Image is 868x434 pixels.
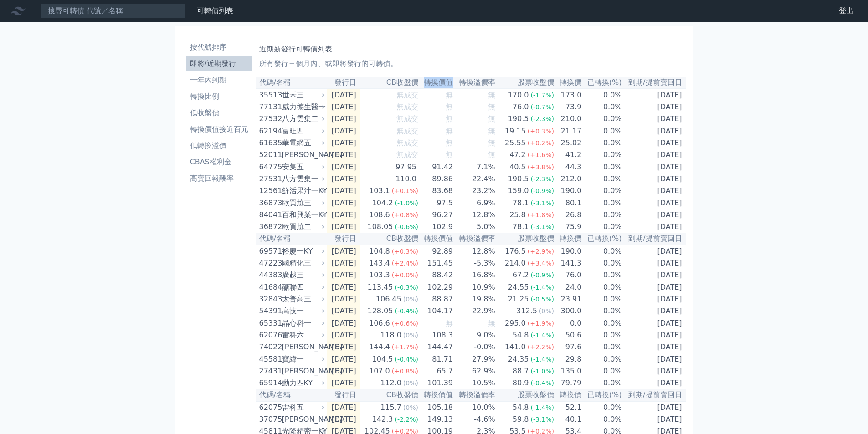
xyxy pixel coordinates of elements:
div: 76.0 [511,102,531,112]
td: [DATE] [327,281,360,294]
div: 雷科六 [282,330,323,341]
div: 47223 [259,258,280,269]
td: 0.0 [555,317,582,330]
td: 0.0% [582,305,622,317]
div: 高技一 [282,306,323,317]
span: 無 [488,91,495,99]
span: (0%) [539,307,554,315]
a: CBAS權利金 [186,155,252,169]
span: (+0.6%) [392,320,418,327]
td: 97.5 [419,197,453,209]
div: 62076 [259,330,280,341]
td: 7.1% [453,161,496,174]
td: [DATE] [327,257,360,269]
a: 即將/近期發行 [186,56,252,71]
div: [PERSON_NAME] [282,149,323,160]
li: 低轉換溢價 [186,140,252,151]
td: 62.9% [453,365,496,377]
td: 41.2 [555,149,582,161]
span: (-0.9%) [530,271,554,279]
td: 0.0% [582,113,622,125]
span: (+1.9%) [528,320,554,327]
span: (-3.1%) [530,223,554,230]
td: 190.0 [555,245,582,257]
td: [DATE] [622,293,686,305]
td: 0.0% [582,341,622,353]
span: (+0.1%) [392,187,418,194]
li: 按代號排序 [186,42,252,53]
div: 24.35 [506,354,531,365]
div: 45581 [259,354,280,365]
th: CB收盤價 [360,233,419,245]
div: 170.0 [506,90,531,101]
li: 一年內到期 [186,75,252,86]
div: 118.0 [379,330,403,341]
td: 0.0% [582,281,622,294]
span: 無成交 [396,114,418,123]
td: [DATE] [622,113,686,125]
th: 股票收盤價 [496,77,555,89]
input: 搜尋可轉債 代號／名稱 [40,3,186,19]
td: 0.0% [582,161,622,174]
td: 92.89 [419,245,453,257]
a: 低轉換溢價 [186,138,252,153]
span: 無 [488,114,495,123]
td: 23.91 [555,293,582,305]
th: 轉換價值 [419,77,453,89]
td: 190.0 [555,185,582,197]
span: (+0.2%) [528,139,554,147]
span: (-1.7%) [530,92,554,99]
td: [DATE] [327,353,360,366]
td: 0.0% [582,137,622,149]
div: 97.95 [394,162,418,173]
div: 富旺四 [282,126,323,137]
th: 代碼/名稱 [256,233,327,245]
td: [DATE] [622,353,686,366]
li: 低收盤價 [186,107,252,118]
li: CBAS權利金 [186,157,252,168]
td: 0.0% [582,89,622,101]
td: 151.45 [419,257,453,269]
div: 歐買尬三 [282,198,323,209]
span: (-0.5%) [530,296,554,303]
span: (-2.3%) [530,175,554,183]
div: 64775 [259,162,280,173]
td: [DATE] [622,89,686,101]
div: 威力德生醫一 [282,102,323,112]
td: [DATE] [327,197,360,209]
td: 12.8% [453,245,496,257]
div: 176.5 [503,246,528,257]
div: 27532 [259,113,280,124]
td: 19.8% [453,293,496,305]
div: 八方雲集二 [282,113,323,124]
div: 54.8 [511,330,531,341]
td: 88.87 [419,293,453,305]
div: 295.0 [503,318,528,329]
div: 廣越三 [282,270,323,281]
td: [DATE] [622,269,686,281]
td: 0.0% [582,257,622,269]
td: [DATE] [327,89,360,101]
td: [DATE] [327,305,360,317]
div: 醣聯四 [282,282,323,293]
td: [DATE] [622,209,686,221]
td: 16.8% [453,269,496,281]
span: (+2.2%) [528,343,554,351]
th: 到期/提前賣回日 [622,233,686,245]
span: 無 [488,319,495,327]
div: 國精化三 [282,258,323,269]
th: 代碼/名稱 [256,77,327,89]
td: 0.0% [582,173,622,185]
span: (-1.0%) [395,199,418,207]
td: 50.6 [555,329,582,341]
span: 無 [446,91,453,99]
td: [DATE] [622,161,686,174]
th: 轉換溢價率 [453,233,496,245]
td: 300.0 [555,305,582,317]
span: (+3.4%) [528,260,554,267]
span: (-2.3%) [530,115,554,123]
span: (-0.7%) [530,103,554,111]
td: [DATE] [622,173,686,185]
td: [DATE] [622,125,686,138]
span: (+0.3%) [528,128,554,135]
